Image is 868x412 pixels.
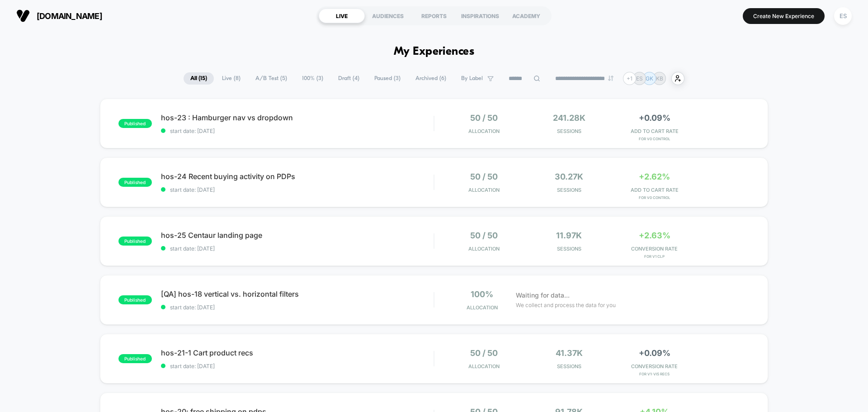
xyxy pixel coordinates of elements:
[556,231,582,240] span: 11.97k
[614,246,695,252] span: CONVERSION RATE
[639,172,670,181] span: +2.62%
[365,9,411,23] div: AUDIENCES
[161,348,434,357] span: hos-21-1 Cart product recs
[319,9,365,23] div: LIVE
[529,246,610,252] span: Sessions
[556,348,583,358] span: 41.37k
[623,72,636,85] div: + 1
[553,113,585,123] span: 241.28k
[614,195,695,200] span: for v0 control
[468,363,500,369] span: Allocation
[471,289,493,299] span: 100%
[118,119,152,128] span: published
[161,128,434,134] span: start date: [DATE]
[529,187,610,193] span: Sessions
[161,113,434,122] span: hos-23 : Hamburger nav vs dropdown
[639,348,670,358] span: +0.09%
[608,76,613,81] img: end
[470,348,498,358] span: 50 / 50
[118,178,152,187] span: published
[467,304,498,311] span: Allocation
[614,372,695,376] span: for v1: vis recs
[639,113,670,123] span: +0.09%
[16,9,30,23] img: Visually logo
[614,187,695,193] span: ADD TO CART RATE
[614,254,695,259] span: for v1 clp
[161,231,434,240] span: hos-25 Centaur landing page
[834,7,852,25] div: ES
[555,172,583,181] span: 30.27k
[636,75,643,82] p: ES
[215,72,247,85] span: Live ( 8 )
[409,72,453,85] span: Archived ( 6 )
[470,113,498,123] span: 50 / 50
[529,363,610,369] span: Sessions
[161,186,434,193] span: start date: [DATE]
[743,8,825,24] button: Create New Experience
[37,11,102,21] span: [DOMAIN_NAME]
[503,9,549,23] div: ACADEMY
[831,7,854,25] button: ES
[368,72,407,85] span: Paused ( 3 )
[184,72,214,85] span: All ( 15 )
[614,137,695,141] span: for v0 control
[161,172,434,181] span: hos-24 Recent buying activity on PDPs
[295,72,330,85] span: 100% ( 3 )
[529,128,610,134] span: Sessions
[457,9,503,23] div: INSPIRATIONS
[249,72,294,85] span: A/B Test ( 5 )
[614,363,695,369] span: CONVERSION RATE
[394,45,475,58] h1: My Experiences
[470,231,498,240] span: 50 / 50
[14,9,105,23] button: [DOMAIN_NAME]
[331,72,366,85] span: Draft ( 4 )
[468,187,500,193] span: Allocation
[161,245,434,252] span: start date: [DATE]
[118,354,152,363] span: published
[161,304,434,311] span: start date: [DATE]
[161,363,434,369] span: start date: [DATE]
[470,172,498,181] span: 50 / 50
[516,290,570,300] span: Waiting for data...
[161,289,434,298] span: [QA] hos-18 vertical vs. horizontal filters
[411,9,457,23] div: REPORTS
[461,75,483,82] span: By Label
[516,301,616,309] span: We collect and process the data for you
[468,246,500,252] span: Allocation
[118,237,152,246] span: published
[656,75,663,82] p: KB
[639,231,670,240] span: +2.63%
[468,128,500,134] span: Allocation
[614,128,695,134] span: ADD TO CART RATE
[646,75,653,82] p: GK
[118,295,152,304] span: published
